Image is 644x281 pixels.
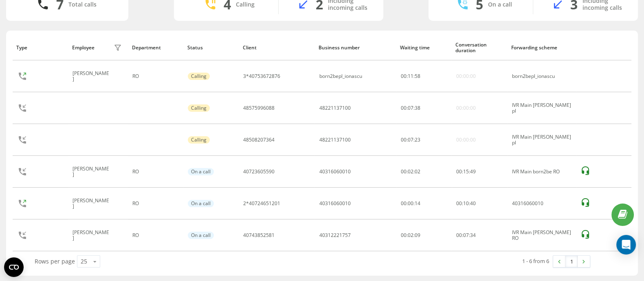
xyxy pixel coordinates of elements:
[463,232,469,239] span: 07
[401,105,420,111] div: : :
[401,169,447,175] div: 00:02:02
[401,73,420,79] div: : :
[408,136,413,143] span: 07
[187,45,235,51] div: Status
[401,136,407,143] span: 00
[512,73,571,79] div: born2bepl_ionascu
[512,134,571,146] div: IVR Main [PERSON_NAME] pl
[35,257,75,265] span: Rows per page
[408,73,413,80] span: 11
[319,232,350,238] div: 40312221757
[456,73,476,79] div: 00:00:00
[456,168,462,175] span: 00
[415,73,420,80] span: 58
[456,232,462,239] span: 00
[132,45,180,51] div: Department
[319,201,350,206] div: 40316060010
[73,71,112,82] div: [PERSON_NAME]
[456,232,476,238] div: : :
[132,201,179,206] div: RO
[16,45,64,51] div: Type
[415,104,420,111] span: 38
[456,201,476,206] div: : :
[470,232,476,239] span: 34
[565,256,578,267] a: 1
[188,168,214,175] div: On a call
[188,136,210,144] div: Calling
[319,137,350,143] div: 48221137100
[463,200,469,207] span: 10
[470,200,476,207] span: 40
[522,257,549,265] div: 1 - 6 from 6
[319,169,350,175] div: 40316060010
[4,257,24,277] button: Open CMP widget
[512,169,571,175] div: IVR Main born2be RO
[456,137,476,143] div: 00:00:00
[243,73,280,79] div: 3*40753672876
[616,235,636,254] div: Open Intercom Messenger
[243,169,275,175] div: 40723605590
[470,168,476,175] span: 49
[72,45,95,51] div: Employee
[456,105,476,111] div: 00:00:00
[188,73,210,80] div: Calling
[73,198,112,210] div: [PERSON_NAME]
[319,45,392,51] div: Business number
[463,168,469,175] span: 15
[73,230,112,241] div: [PERSON_NAME]
[511,45,572,51] div: Forwarding scheme
[319,105,350,111] div: 48221137100
[243,105,275,111] div: 48575996088
[401,104,407,111] span: 00
[455,42,503,54] div: Conversation duration
[236,1,255,8] div: Calling
[188,232,214,239] div: On a call
[456,169,476,175] div: : :
[408,104,413,111] span: 07
[401,73,407,80] span: 00
[188,104,210,112] div: Calling
[132,73,179,79] div: RO
[415,136,420,143] span: 23
[132,169,179,175] div: RO
[81,257,87,266] div: 25
[243,201,280,206] div: 2*40724651201
[401,137,420,143] div: : :
[401,232,447,238] div: 00:02:09
[243,45,311,51] div: Client
[512,102,571,114] div: IVR Main [PERSON_NAME] pl
[400,45,448,51] div: Waiting time
[188,200,214,207] div: On a call
[512,230,571,241] div: IVR Main [PERSON_NAME] RO
[401,201,447,206] div: 00:00:14
[68,1,97,8] div: Total calls
[319,73,362,79] div: born2bepl_ionascu
[488,1,512,8] div: On a call
[243,137,275,143] div: 48508207364
[456,200,462,207] span: 00
[73,166,112,178] div: [PERSON_NAME]
[512,201,571,206] div: 40316060010
[243,232,275,238] div: 40743852581
[132,232,179,238] div: RO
